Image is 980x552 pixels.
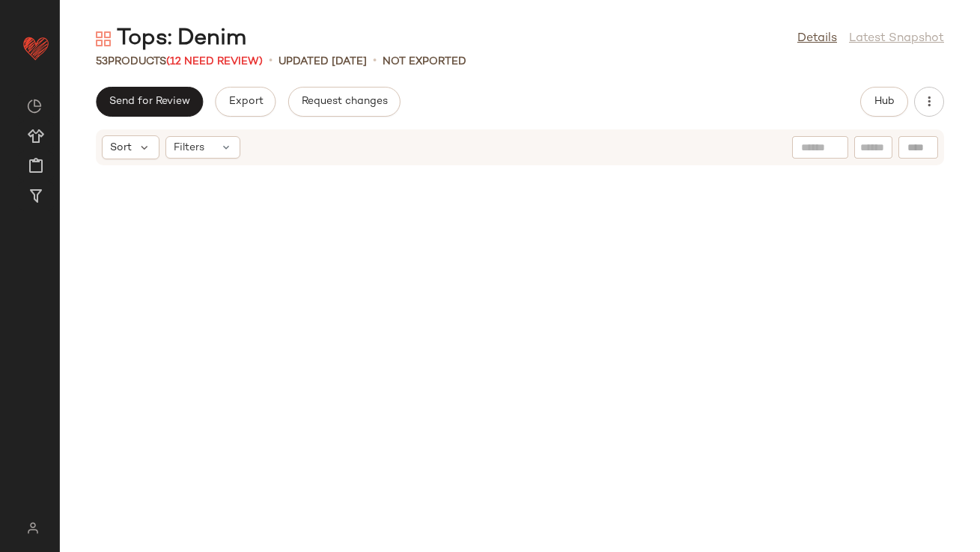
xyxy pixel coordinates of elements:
span: • [373,52,377,70]
span: Sort [110,140,132,156]
span: Hub [874,96,895,108]
img: svg%3e [96,31,111,46]
button: Hub [860,87,908,117]
button: Export [215,87,276,117]
span: Send for Review [109,96,190,108]
span: • [269,52,273,70]
span: (12 Need Review) [166,56,263,67]
img: svg%3e [18,522,47,534]
button: Send for Review [96,87,203,117]
div: Products [96,54,263,70]
span: Filters [174,140,204,156]
span: Request changes [301,96,388,108]
img: svg%3e [27,99,42,114]
button: Request changes [288,87,401,117]
img: heart_red.DM2ytmEG.svg [21,33,51,63]
a: Details [797,30,837,48]
span: Export [228,96,263,108]
div: Tops: Denim [96,24,246,54]
span: 53 [96,56,108,67]
p: updated [DATE] [279,54,367,70]
p: Not Exported [383,54,466,70]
